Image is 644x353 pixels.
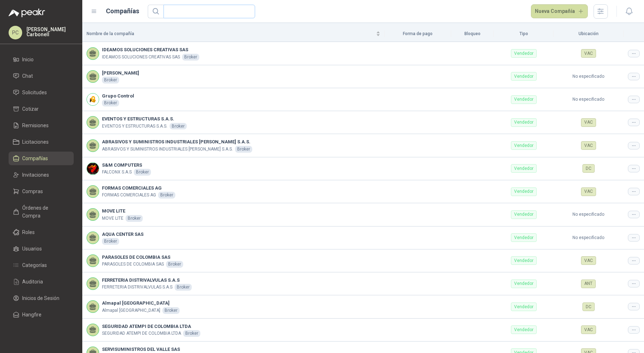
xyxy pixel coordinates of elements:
div: Broker [175,284,192,291]
div: Vendedor [511,141,537,150]
a: Órdenes de Compra [9,201,74,223]
span: Nombre de la compañía [87,30,375,37]
div: Vendedor [511,118,537,127]
span: Compañías [22,154,48,162]
div: VAC [581,256,596,265]
span: Auditoria [22,278,43,286]
div: Vendedor [511,49,537,58]
h1: Compañías [106,6,139,16]
p: EVENTOS Y ESTRUCTURAS S.A.S. [102,123,167,130]
div: Vendedor [511,256,537,265]
a: Inicios de Sesión [9,291,74,305]
th: Tipo [494,26,553,42]
span: Chat [22,72,33,80]
a: Licitaciones [9,135,74,149]
th: Forma de pago [385,26,451,42]
th: Nombre de la compañía [82,26,385,42]
b: AQUA CENTER SAS [102,231,143,238]
div: Broker [162,307,180,314]
b: IDEAMOS SOLUCIONES CREATIVAS SAS [102,46,199,53]
div: VAC [581,325,596,334]
p: No especificado [558,234,619,241]
div: Broker [158,192,175,199]
b: S&M COMPUTERS [102,162,151,169]
span: Solicitudes [22,89,47,96]
div: Vendedor [511,325,537,334]
a: Roles [9,225,74,239]
b: SEGURIDAD ATEMPI DE COLOMBIA LTDA [102,323,200,330]
div: Broker [102,77,119,84]
a: Hangfire [9,308,74,321]
a: Remisiones [9,119,74,132]
div: Broker [102,238,119,245]
div: Vendedor [511,210,537,219]
a: Compañías [9,152,74,165]
b: FERRETERIA DISTRIVALVULAS S.A.S [102,277,192,284]
span: Remisiones [22,121,49,129]
span: Órdenes de Compra [22,204,67,220]
b: EVENTOS Y ESTRUCTURAS S.A.S. [102,115,187,123]
p: ABRASIVOS Y SUMINISTROS INDUSTRIALES [PERSON_NAME] S.A.S. [102,146,233,153]
div: Broker [170,123,187,130]
span: Roles [22,228,35,236]
img: Company Logo [87,163,99,175]
div: VAC [581,187,596,196]
div: Broker [126,215,143,222]
div: Vendedor [511,95,537,104]
b: SERVISUMINISTROS DEL VALLE SAS [102,346,192,353]
p: No especificado [558,96,619,103]
div: VAC [581,118,596,127]
span: Hangfire [22,311,42,319]
span: Usuarios [22,245,42,253]
div: Vendedor [511,233,537,242]
p: Almapal [GEOGRAPHIC_DATA] [102,307,160,314]
div: ANT [581,280,596,288]
th: Bloqueo [451,26,494,42]
a: Solicitudes [9,86,74,99]
p: FERRETERIA DISTRIVALVULAS S.A.S [102,284,172,291]
b: MOVE LITE [102,207,143,215]
div: Vendedor [511,280,537,288]
b: Grupo Control [102,92,134,100]
span: Licitaciones [22,138,49,146]
p: [PERSON_NAME] Carbonell [26,27,74,37]
b: ABRASIVOS Y SUMINISTROS INDUSTRIALES [PERSON_NAME] S.A.S. [102,138,252,146]
div: Broker [183,330,200,337]
b: FORMAS COMERCIALES AG [102,185,175,192]
p: IDEAMOS SOLUCIONES CREATIVAS SAS [102,54,180,61]
span: Compras [22,187,43,195]
div: Broker [102,100,119,106]
span: Inicios de Sesión [22,294,59,302]
div: Vendedor [511,164,537,173]
span: Categorías [22,261,47,269]
p: No especificado [558,73,619,80]
img: Logo peakr [9,9,45,17]
p: SEGURIDAD ATEMPI DE COLOMBIA LTDA [102,330,181,337]
img: Company Logo [87,94,99,105]
a: Categorías [9,258,74,272]
div: PC [9,26,22,39]
b: PARASOLES DE COLOMBIA SAS [102,254,183,261]
a: Chat [9,69,74,83]
a: Invitaciones [9,168,74,182]
a: Cotizar [9,102,74,116]
div: Broker [182,54,199,61]
span: Cotizar [22,105,39,113]
div: Broker [235,146,252,153]
div: VAC [581,141,596,150]
p: PARASOLES DE COLOMBIA SAS [102,261,164,268]
a: Inicio [9,53,74,66]
div: DC [582,302,595,311]
div: Broker [166,261,183,268]
button: Nueva Compañía [531,4,588,19]
span: Invitaciones [22,171,49,179]
div: Broker [134,169,151,176]
div: VAC [581,49,596,58]
b: [PERSON_NAME] [102,70,139,77]
b: Almapal [GEOGRAPHIC_DATA] [102,300,180,307]
a: Auditoria [9,275,74,288]
a: Compras [9,185,74,198]
p: No especificado [558,211,619,218]
div: DC [582,164,595,173]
